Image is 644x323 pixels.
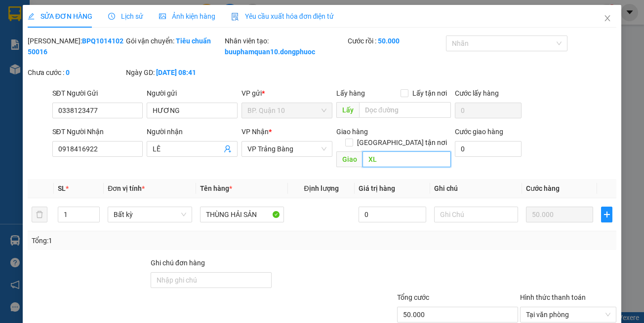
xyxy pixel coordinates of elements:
span: BP. Quận 10 [247,103,326,118]
input: Ghi chú đơn hàng [151,272,272,288]
span: Tổng cước [397,293,429,301]
span: VP Nhận [241,128,269,136]
span: Lấy tận nơi [408,88,451,99]
th: Ghi chú [430,179,522,198]
div: Người nhận [147,126,238,137]
div: [PERSON_NAME]: [28,36,124,57]
span: [GEOGRAPHIC_DATA] tận nơi [353,137,451,148]
b: Tiêu chuẩn [176,37,211,45]
input: 0 [526,207,593,222]
span: VP Trảng Bàng [247,142,326,156]
span: user-add [224,145,232,153]
button: plus [601,207,612,222]
span: Cước hàng [526,184,560,192]
span: edit [28,13,35,20]
b: 50.000 [378,37,400,45]
b: [DATE] 08:41 [156,69,196,76]
b: buuphamquan10.dongphuoc [225,48,315,56]
img: icon [231,13,239,21]
label: Cước lấy hàng [455,89,499,97]
label: Ghi chú đơn hàng [151,259,205,267]
div: SĐT Người Gửi [52,88,143,99]
span: Đơn vị tính [108,184,145,192]
span: Lấy hàng [336,89,365,97]
input: Dọc đường [362,151,451,167]
div: Tổng: 1 [32,235,249,246]
span: SỬA ĐƠN HÀNG [28,12,92,20]
span: Tại văn phòng [526,307,610,322]
button: Close [594,5,621,33]
span: clock-circle [108,13,115,20]
span: Giá trị hàng [359,184,395,192]
span: Tên hàng [200,184,232,192]
div: Ngày GD: [126,67,222,78]
span: Bất kỳ [114,207,186,222]
div: VP gửi [241,88,332,99]
label: Cước giao hàng [455,128,503,136]
input: Dọc đường [359,102,451,118]
div: SĐT Người Nhận [52,126,143,137]
span: picture [159,13,166,20]
div: Chưa cước : [28,67,124,78]
input: VD: Bàn, Ghế [200,207,284,222]
div: Cước rồi : [348,36,444,46]
div: Nhân viên tạo: [225,36,346,57]
div: Gói vận chuyển: [126,36,222,46]
span: close [604,14,611,22]
span: plus [602,211,612,218]
span: Yêu cầu xuất hóa đơn điện tử [231,12,334,20]
div: Người gửi [147,88,238,99]
label: Hình thức thanh toán [520,293,586,301]
span: Giao [336,151,362,167]
span: Lấy [336,102,359,118]
input: Cước giao hàng [455,141,522,157]
input: Ghi Chú [434,207,518,222]
b: 0 [66,69,70,76]
input: Cước lấy hàng [455,103,522,118]
span: Lịch sử [108,12,143,20]
span: Ảnh kiện hàng [159,12,215,20]
span: Giao hàng [336,128,368,136]
span: Định lượng [304,184,338,192]
span: SL [58,184,66,192]
button: delete [32,207,47,222]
